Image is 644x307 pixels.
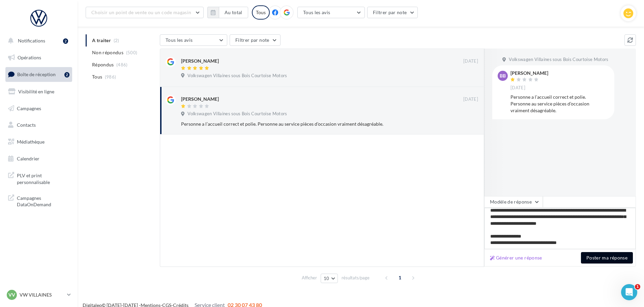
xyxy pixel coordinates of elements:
[187,73,287,79] span: Volkswagen Villaines sous Bois Courtoise Motors
[4,85,74,99] a: Visibilité en ligne
[5,288,72,301] a: VV VW VILLAINES
[500,72,506,79] span: bb
[207,7,248,18] button: Au total
[324,276,329,281] span: 10
[160,34,227,46] button: Tous les avis
[20,291,64,298] p: VW VILLAINES
[92,49,123,56] span: Non répondus
[509,57,608,63] span: Volkswagen Villaines sous Bois Courtoise Motors
[252,5,270,20] div: Tous
[92,61,114,68] span: Répondus
[510,71,548,75] div: [PERSON_NAME]
[621,284,637,300] iframe: Intercom live chat
[181,58,219,64] div: [PERSON_NAME]
[463,96,478,102] span: [DATE]
[342,275,370,281] span: résultats/page
[64,72,69,78] div: 2
[635,284,640,289] span: 1
[487,254,545,262] button: Générer une réponse
[302,275,317,281] span: Afficher
[4,191,74,211] a: Campagnes DataOnDemand
[4,135,74,149] a: Médiathèque
[219,7,248,18] button: Au total
[4,118,74,132] a: Contacts
[8,291,15,298] span: VV
[17,71,56,77] span: Boîte de réception
[17,193,69,208] span: Campagnes DataOnDemand
[18,38,45,43] span: Notifications
[297,7,365,18] button: Tous les avis
[367,7,418,18] button: Filtrer par note
[510,85,525,91] span: [DATE]
[86,7,204,18] button: Choisir un point de vente ou un code magasin
[63,38,68,44] div: 2
[510,94,609,114] div: Personne a l’accueil correct et polie. Personne au service pièces d’occasion vraiment désagréable.
[166,37,193,43] span: Tous les avis
[105,74,116,80] span: (986)
[321,274,338,283] button: 10
[181,96,219,102] div: [PERSON_NAME]
[4,168,74,188] a: PLV et print personnalisable
[230,34,281,46] button: Filtrer par note
[4,34,71,48] button: Notifications 2
[581,252,633,264] button: Poster ma réponse
[17,171,69,185] span: PLV et print personnalisable
[91,9,191,15] span: Choisir un point de vente ou un code magasin
[17,139,45,145] span: Médiathèque
[187,111,287,117] span: Volkswagen Villaines sous Bois Courtoise Motors
[4,67,74,82] a: Boîte de réception2
[463,58,478,64] span: [DATE]
[17,122,36,128] span: Contacts
[181,121,434,127] div: Personne a l’accueil correct et polie. Personne au service pièces d’occasion vraiment désagréable.
[18,55,41,60] span: Opérations
[17,156,39,161] span: Calendrier
[303,9,330,15] span: Tous les avis
[116,62,128,67] span: (486)
[18,89,54,94] span: Visibilité en ligne
[126,50,138,55] span: (500)
[4,51,74,65] a: Opérations
[92,73,102,80] span: Tous
[4,152,74,166] a: Calendrier
[4,101,74,116] a: Campagnes
[484,196,543,208] button: Modèle de réponse
[394,272,405,283] span: 1
[17,105,41,111] span: Campagnes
